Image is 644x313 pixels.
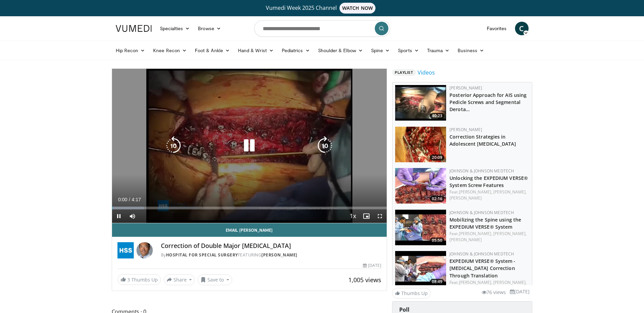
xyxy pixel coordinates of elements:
[430,154,444,161] span: 20:09
[510,288,530,295] li: [DATE]
[363,263,381,269] div: [DATE]
[395,127,446,162] img: newton_ais_1.png.150x105_q85_crop-smart_upscale.jpg
[449,195,482,201] a: [PERSON_NAME]
[493,231,527,236] a: [PERSON_NAME],
[156,22,194,35] a: Specialties
[278,44,314,57] a: Pediatrics
[395,210,446,245] img: 59997d44-fc9e-49cc-9120-79a0741a8cd9.150x105_q85_crop-smart_upscale.jpg
[430,196,444,202] span: 02:16
[449,92,527,112] a: Posterior Approach for AIS using Pedicle Screws and Segmental Derota…
[459,279,492,285] a: [PERSON_NAME],
[395,251,446,287] a: 08:49
[493,189,527,195] a: [PERSON_NAME],
[392,69,416,76] span: Playlist
[449,210,514,215] a: Johnson & Johnson MedTech
[449,133,516,147] a: Correction Strategies in Adolescent [MEDICAL_DATA]
[254,20,390,37] input: Search topics, interventions
[430,279,444,285] span: 08:49
[112,209,126,223] button: Pause
[449,175,528,188] a: Unlocking the EXPEDIUM VERSE® System Screw Features
[191,44,234,57] a: Foot & Ankle
[112,44,149,57] a: Hip Recon
[430,237,444,244] span: 05:50
[395,210,446,245] a: 05:50
[449,279,529,292] div: Feat.
[493,279,527,285] a: [PERSON_NAME],
[314,44,367,57] a: Shoulder & Elbow
[149,44,191,57] a: Knee Recon
[395,168,446,204] img: AZ2ZgMjz0LFGHCPn4xMDoxOjBrO-I4W8.150x105_q85_crop-smart_upscale.jpg
[198,274,232,285] button: Save to
[194,22,225,35] a: Browse
[117,3,528,14] a: Vumedi Week 2025 ChannelWATCH NOW
[132,197,141,202] span: 4:17
[136,242,153,258] img: Avatar
[346,209,360,223] button: Playback Rate
[459,231,492,236] a: [PERSON_NAME],
[449,127,482,132] a: [PERSON_NAME]
[166,252,238,258] a: Hospital for Special Surgery
[392,288,431,298] a: Thumbs Up
[117,242,134,258] img: Hospital for Special Surgery
[449,216,521,230] a: Mobilizing the Spine using the EXPEDIUM VERSE® System
[161,252,382,258] div: By FEATURING
[449,258,515,278] a: EXPEDIUM VERSE® System - [MEDICAL_DATA] Correction Through Translation
[449,237,482,243] a: [PERSON_NAME]
[449,168,514,174] a: Johnson & Johnson MedTech
[394,44,423,57] a: Sports
[234,44,278,57] a: Hand & Wrist
[454,44,488,57] a: Business
[127,276,130,283] span: 3
[164,274,195,285] button: Share
[129,197,130,202] span: /
[126,209,139,223] button: Mute
[449,231,529,243] div: Feat.
[483,22,511,35] a: Favorites
[112,223,387,237] a: Email [PERSON_NAME]
[430,113,444,119] span: 40:23
[423,44,454,57] a: Trauma
[395,168,446,204] a: 02:16
[118,197,127,202] span: 0:00
[339,3,375,14] span: WATCH NOW
[459,189,492,195] a: [PERSON_NAME],
[112,207,387,209] div: Progress Bar
[449,251,514,257] a: Johnson & Johnson MedTech
[449,189,529,201] div: Feat.
[449,85,482,91] a: [PERSON_NAME]
[112,69,387,223] video-js: Video Player
[348,276,381,284] span: 1,005 views
[395,251,446,287] img: 81e1d07a-8bf5-4284-b546-3e02391f278f.150x105_q85_crop-smart_upscale.jpg
[395,85,446,121] img: rn8kB78YDk8-9ZN34xMDoxOjBrO-I4W8_1.150x105_q85_crop-smart_upscale.jpg
[482,289,506,296] li: 76 views
[161,242,382,250] h4: Correction of Double Major [MEDICAL_DATA]
[117,274,161,285] a: 3 Thumbs Up
[367,44,394,57] a: Spine
[395,85,446,121] a: 40:23
[116,25,152,32] img: VuMedi Logo
[395,127,446,162] a: 20:09
[418,68,435,77] a: Videos
[261,252,297,258] a: [PERSON_NAME]
[360,209,373,223] button: Enable picture-in-picture mode
[515,22,529,35] a: C
[373,209,387,223] button: Fullscreen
